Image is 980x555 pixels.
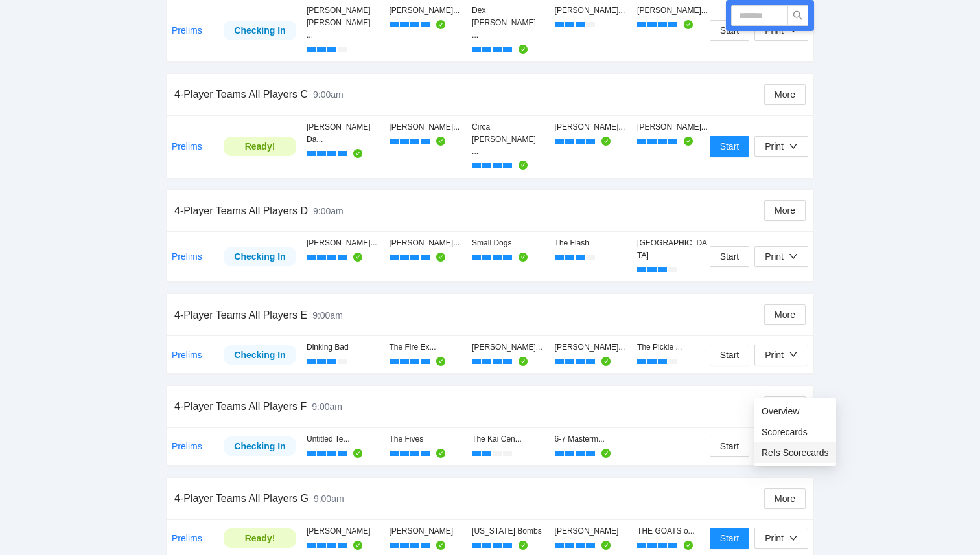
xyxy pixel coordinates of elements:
[172,441,202,451] a: Prelims
[472,121,544,158] div: Circa [PERSON_NAME] ...
[390,341,462,354] div: The Fire Ex...
[764,200,806,221] button: More
[637,5,710,17] div: [PERSON_NAME]...
[314,493,344,504] span: 9:00am
[353,541,362,550] span: check-circle
[710,345,750,365] button: Start
[684,137,693,146] span: check-circle
[720,531,740,545] span: Start
[555,525,627,538] div: [PERSON_NAME]
[555,433,627,446] div: 6-7 Masterm...
[765,249,784,264] div: Print
[174,89,308,100] span: 4-Player Teams All Players C
[720,249,740,264] span: Start
[307,525,379,538] div: [PERSON_NAME]
[172,141,202,152] a: Prelims
[637,121,710,133] div: [PERSON_NAME]...
[436,541,445,550] span: check-circle
[312,310,343,321] span: 9:00am
[775,308,795,322] span: More
[233,23,286,38] div: Checking In
[789,534,798,543] span: down
[172,350,202,360] a: Prelims
[720,23,740,38] span: Start
[172,533,202,543] a: Prelims
[789,142,798,151] span: down
[762,404,828,418] span: Overview
[519,161,528,170] span: check-circle
[519,45,528,54] span: check-circle
[307,5,379,41] div: [PERSON_NAME] [PERSON_NAME] ...
[754,528,808,549] button: Print
[601,449,611,458] span: check-circle
[754,345,808,365] button: Print
[472,341,544,354] div: [PERSON_NAME]...
[601,357,611,366] span: check-circle
[172,25,202,36] a: Prelims
[390,237,462,249] div: [PERSON_NAME]...
[472,433,544,446] div: The Kai Cen...
[720,439,740,453] span: Start
[684,20,693,29] span: check-circle
[710,20,750,41] button: Start
[555,237,627,249] div: The Flash
[174,493,309,504] span: 4-Player Teams All Players G
[436,137,445,146] span: check-circle
[775,203,795,218] span: More
[601,137,611,146] span: check-circle
[710,528,750,549] button: Start
[390,5,462,17] div: [PERSON_NAME]...
[764,304,806,325] button: More
[307,433,379,446] div: Untitled Te...
[765,531,784,545] div: Print
[353,253,362,262] span: check-circle
[307,237,379,249] div: [PERSON_NAME]...
[764,488,806,509] button: More
[754,136,808,157] button: Print
[684,541,693,550] span: check-circle
[233,348,286,362] div: Checking In
[172,251,202,262] a: Prelims
[519,357,528,366] span: check-circle
[637,525,710,538] div: THE GOATS o...
[312,402,342,412] span: 9:00am
[436,253,445,262] span: check-circle
[472,5,544,41] div: Dex [PERSON_NAME] ...
[754,246,808,267] button: Print
[390,121,462,133] div: [PERSON_NAME]...
[710,136,750,157] button: Start
[390,525,462,538] div: [PERSON_NAME]
[307,341,379,354] div: Dinking Bad
[764,84,806,105] button: More
[174,401,307,412] span: 4-Player Teams All Players F
[353,449,362,458] span: check-circle
[233,531,286,545] div: Ready!
[765,139,784,153] div: Print
[720,139,740,153] span: Start
[233,139,286,153] div: Ready!
[233,439,286,453] div: Checking In
[313,89,344,100] span: 9:00am
[775,492,795,506] span: More
[519,253,528,262] span: check-circle
[720,348,740,362] span: Start
[313,206,344,216] span: 9:00am
[174,205,308,216] span: 4-Player Teams All Players D
[710,246,750,267] button: Start
[765,348,784,362] div: Print
[762,446,828,460] span: Refs Scorecards
[436,357,445,366] span: check-circle
[762,425,828,439] span: Scorecards
[472,525,544,538] div: [US_STATE] Bombs
[519,541,528,550] span: check-circle
[637,341,710,354] div: The Pickle ...
[788,10,808,21] span: search
[472,237,544,249] div: Small Dogs
[174,310,307,321] span: 4-Player Teams All Players E
[637,237,710,262] div: [GEOGRAPHIC_DATA]
[233,249,286,264] div: Checking In
[555,341,627,354] div: [PERSON_NAME]...
[436,20,445,29] span: check-circle
[555,121,627,133] div: [PERSON_NAME]...
[436,449,445,458] span: check-circle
